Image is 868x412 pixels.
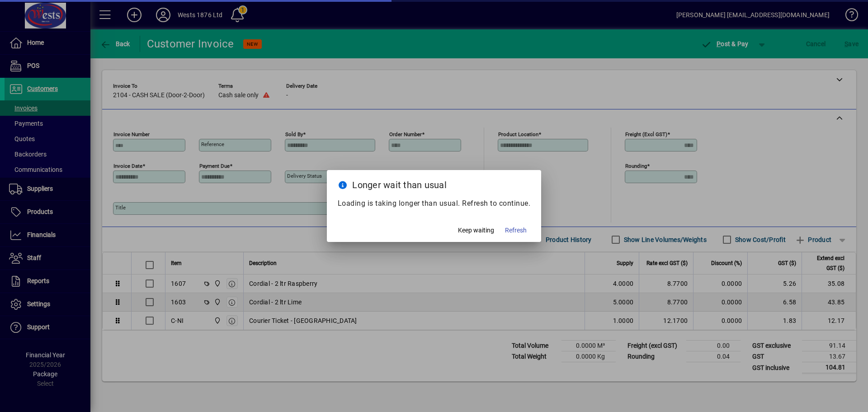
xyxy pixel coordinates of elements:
[338,198,531,209] p: Loading is taking longer than usual. Refresh to continue.
[501,222,530,238] button: Refresh
[454,222,498,238] button: Keep waiting
[458,226,494,235] span: Keep waiting
[505,226,527,235] span: Refresh
[352,180,447,190] span: Longer wait than usual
